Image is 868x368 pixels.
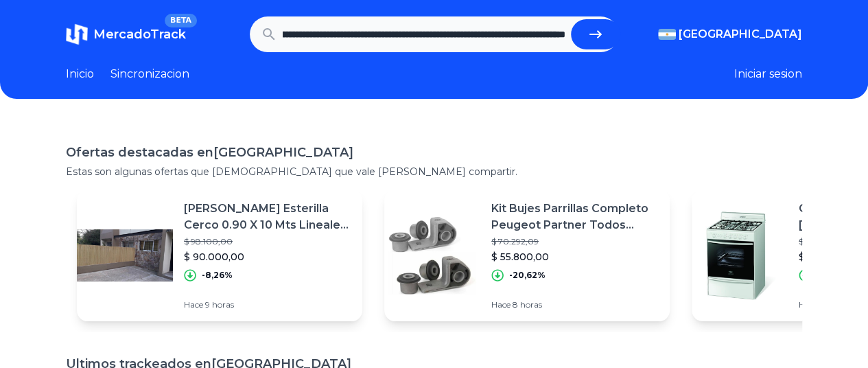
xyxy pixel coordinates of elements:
[77,189,362,321] a: Featured image[PERSON_NAME] Esterilla Cerco 0.90 X 10 Mts Lineales Tigre$ 98.100,00$ 90.000,00-8,...
[202,270,233,281] p: -8,26%
[165,14,197,27] span: BETA
[491,236,659,247] p: $ 70.292,09
[66,23,186,45] a: MercadoTrackBETA
[692,207,788,303] img: Featured image
[658,29,676,40] img: Argentina
[184,200,351,233] p: [PERSON_NAME] Esterilla Cerco 0.90 X 10 Mts Lineales Tigre
[66,143,802,162] h1: Ofertas destacadas en [GEOGRAPHIC_DATA]
[77,207,173,303] img: Featured image
[384,189,670,321] a: Featured imageKit Bujes Parrillas Completo Peugeot Partner Todos Modelos$ 70.292,09$ 55.800,00-20...
[658,26,802,43] button: [GEOGRAPHIC_DATA]
[66,66,94,82] a: Inicio
[734,66,802,82] button: Iniciar sesion
[384,207,480,303] img: Featured image
[509,270,546,281] p: -20,62%
[184,250,351,264] p: $ 90.000,00
[491,200,659,233] p: Kit Bujes Parrillas Completo Peugeot Partner Todos Modelos
[110,66,189,82] a: Sincronizacion
[184,299,351,310] p: Hace 9 horas
[491,299,659,310] p: Hace 8 horas
[679,26,802,43] span: [GEOGRAPHIC_DATA]
[491,250,659,264] p: $ 55.800,00
[66,23,88,45] img: MercadoTrack
[184,236,351,247] p: $ 98.100,00
[93,27,186,42] span: MercadoTrack
[66,165,802,179] p: Estas son algunas ofertas que [DEMOGRAPHIC_DATA] que vale [PERSON_NAME] compartir.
